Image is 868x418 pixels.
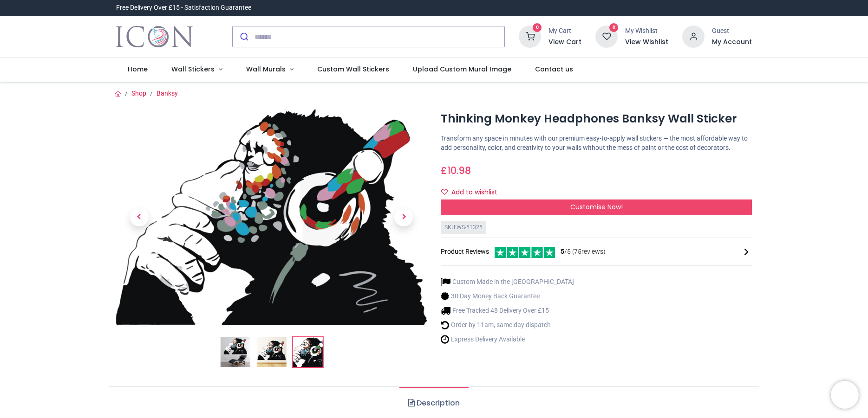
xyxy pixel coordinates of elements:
[595,32,618,40] a: 0
[441,277,574,287] li: Custom Made in the [GEOGRAPHIC_DATA]
[116,24,193,50] a: Logo of Icon Wall Stickers
[548,26,581,36] div: My Cart
[441,189,448,195] i: Add to wishlist
[519,32,541,40] a: 0
[441,306,574,315] li: Free Tracked 48 Delivery Over £15
[233,26,255,47] button: Submit
[131,90,146,97] a: Shop
[220,337,250,367] img: Thinking Monkey Headphones Banksy Wall Sticker
[561,247,606,257] span: /5 ( 75 reviews)
[246,64,286,74] span: Wall Murals
[256,337,286,367] img: WS-51325-02
[441,245,752,258] div: Product Reviews
[441,164,471,177] span: £
[441,185,505,200] button: Add to wishlistAdd to wishlist
[441,221,486,234] div: SKU: WS-51325
[116,24,193,50] img: Icon Wall Stickers
[533,23,542,32] sup: 0
[548,38,581,47] a: View Cart
[413,64,511,74] span: Upload Custom Mural Image
[441,134,752,152] p: Transform any space in minutes with our premium easy-to-apply wall stickers — the most affordable...
[712,26,752,36] div: Guest
[394,208,413,226] span: Next
[317,64,389,74] span: Custom Wall Stickers
[235,58,306,82] a: Wall Murals
[130,208,149,226] span: Previous
[128,64,148,74] span: Home
[831,381,859,409] iframe: Brevo live chat
[441,320,574,330] li: Order by 11am, same day dispatch
[561,248,564,255] span: 5
[441,291,574,301] li: 30 Day Money Back Guarantee
[160,58,235,82] a: Wall Stickers
[625,26,668,36] div: My Wishlist
[625,38,668,47] a: View Wishlist
[380,141,427,293] a: Next
[157,90,178,97] a: Banksy
[712,38,752,47] a: My Account
[557,3,752,13] iframe: Customer reviews powered by Trustpilot
[116,109,427,325] img: WS-51325-03
[116,3,251,13] div: Free Delivery Over £15 - Satisfaction Guarantee
[570,202,623,212] span: Customise Now!
[116,141,163,293] a: Previous
[293,337,322,367] img: WS-51325-03
[447,164,471,177] span: 10.98
[441,334,574,344] li: Express Delivery Available
[441,111,752,127] h1: Thinking Monkey Headphones Banksy Wall Sticker
[171,64,215,74] span: Wall Stickers
[609,23,618,32] sup: 0
[535,64,573,74] span: Contact us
